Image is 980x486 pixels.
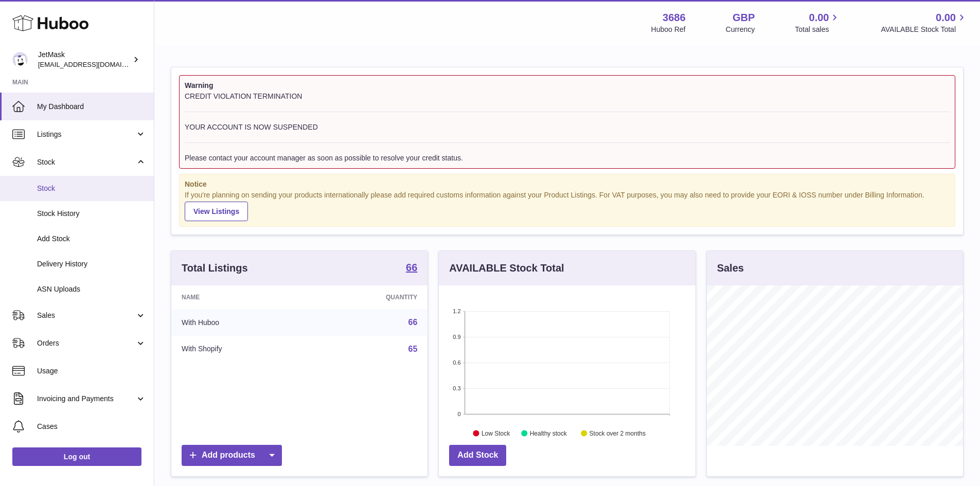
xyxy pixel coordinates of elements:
[171,336,310,363] td: With Shopify
[651,25,686,34] div: Huboo Ref
[37,422,146,431] span: Cases
[185,202,248,221] a: View Listings
[406,262,417,273] strong: 66
[185,179,950,189] strong: Notice
[182,445,282,466] a: Add products
[171,285,310,309] th: Name
[37,102,146,112] span: My Dashboard
[37,366,146,376] span: Usage
[453,385,461,391] text: 0.3
[663,11,686,25] strong: 3686
[38,50,131,69] div: JetMask
[795,25,841,34] span: Total sales
[37,209,146,219] span: Stock History
[37,338,135,348] span: Orders
[809,11,829,25] span: 0.00
[795,11,841,34] a: 0.00 Total sales
[37,284,146,294] span: ASN Uploads
[408,318,418,327] a: 66
[530,430,567,437] text: Healthy stock
[12,447,141,466] a: Log out
[171,309,310,336] td: With Huboo
[182,261,248,275] h3: Total Listings
[733,11,755,25] strong: GBP
[449,445,506,466] a: Add Stock
[881,25,968,34] span: AVAILABLE Stock Total
[936,11,956,25] span: 0.00
[881,11,968,34] a: 0.00 AVAILABLE Stock Total
[37,394,135,404] span: Invoicing and Payments
[185,81,950,91] strong: Warning
[12,52,28,67] img: internalAdmin-3686@internal.huboo.com
[37,311,135,320] span: Sales
[185,92,950,163] div: CREDIT VIOLATION TERMINATION YOUR ACCOUNT IS NOW SUSPENDED Please contact your account manager as...
[453,308,461,314] text: 1.2
[406,262,417,275] a: 66
[590,430,646,437] text: Stock over 2 months
[482,430,510,437] text: Low Stock
[458,411,461,417] text: 0
[717,261,744,275] h3: Sales
[37,259,146,269] span: Delivery History
[449,261,564,275] h3: AVAILABLE Stock Total
[38,60,151,68] span: [EMAIL_ADDRESS][DOMAIN_NAME]
[310,285,428,309] th: Quantity
[37,184,146,193] span: Stock
[453,359,461,366] text: 0.6
[726,25,755,34] div: Currency
[37,130,135,139] span: Listings
[408,345,418,353] a: 65
[185,190,950,221] div: If you're planning on sending your products internationally please add required customs informati...
[37,157,135,167] span: Stock
[37,234,146,244] span: Add Stock
[453,334,461,340] text: 0.9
